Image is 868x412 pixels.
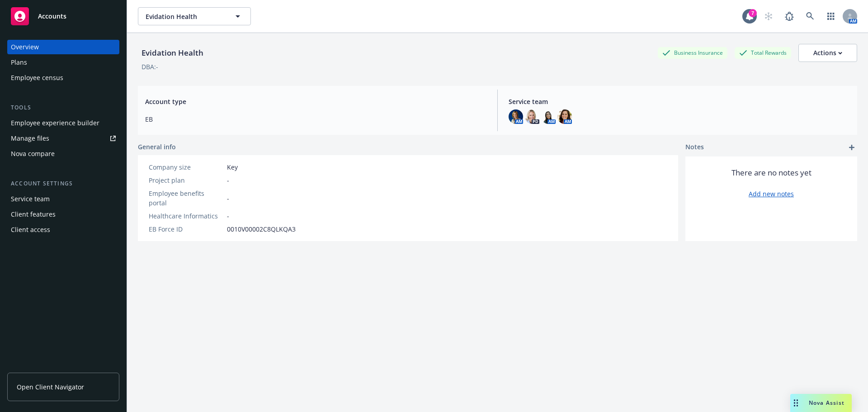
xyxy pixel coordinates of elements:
[798,44,857,62] button: Actions
[846,142,857,153] a: add
[790,394,802,412] div: Drag to move
[17,382,84,392] span: Open Client Navigator
[227,211,229,221] span: -
[149,211,223,221] div: Healthcare Informatics
[7,179,119,188] div: Account settings
[735,47,791,58] div: Total Rewards
[11,40,39,54] div: Overview
[11,223,50,237] div: Client access
[227,175,229,185] span: -
[809,399,844,407] span: Nova Assist
[7,4,119,29] a: Accounts
[525,109,539,124] img: photo
[149,175,223,185] div: Project plan
[685,142,704,153] span: Notes
[557,109,572,124] img: photo
[145,114,486,124] span: EB
[509,97,850,106] span: Service team
[7,55,119,70] a: Plans
[7,40,119,54] a: Overview
[813,44,842,62] div: Actions
[149,189,223,208] div: Employee benefits portal
[146,12,224,21] span: Evidation Health
[749,189,794,199] a: Add new notes
[138,142,176,152] span: General info
[149,224,223,234] div: EB Force ID
[759,7,778,25] a: Start snowing
[11,116,99,130] div: Employee experience builder
[145,97,486,106] span: Account type
[7,223,119,237] a: Client access
[11,71,63,85] div: Employee census
[7,71,119,85] a: Employee census
[11,207,56,222] div: Client features
[801,7,819,25] a: Search
[227,224,296,234] span: 0010V00002C8QLKQA3
[7,147,119,161] a: Nova compare
[7,116,119,130] a: Employee experience builder
[7,103,119,112] div: Tools
[7,207,119,222] a: Client features
[11,131,49,146] div: Manage files
[11,192,50,206] div: Service team
[7,192,119,206] a: Service team
[149,162,223,172] div: Company size
[658,47,727,58] div: Business Insurance
[541,109,556,124] img: photo
[749,9,757,17] div: 7
[822,7,840,25] a: Switch app
[38,13,66,20] span: Accounts
[138,47,207,59] div: Evidation Health
[780,7,798,25] a: Report a Bug
[227,162,238,172] span: Key
[7,131,119,146] a: Manage files
[138,7,251,25] button: Evidation Health
[509,109,523,124] img: photo
[731,167,811,178] span: There are no notes yet
[11,55,27,70] div: Plans
[227,194,229,203] span: -
[790,394,852,412] button: Nova Assist
[11,147,55,161] div: Nova compare
[142,62,158,71] div: DBA: -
